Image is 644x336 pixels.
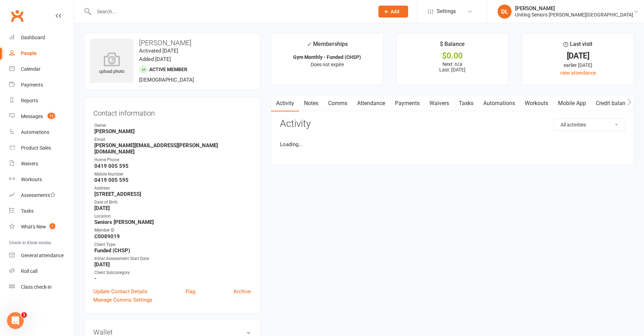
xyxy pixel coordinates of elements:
a: Notes [299,95,323,111]
strong: 0419 005 595 [94,163,251,169]
div: Reports [21,98,38,103]
a: Reports [9,93,74,109]
strong: Gym Monthly - Funded (CHSP) [293,54,361,60]
strong: [STREET_ADDRESS] [94,191,251,197]
span: 12 [48,113,55,119]
time: Added [DATE] [139,56,171,62]
div: Member ID [94,227,251,234]
span: Settings [437,4,456,19]
div: DL [498,5,512,19]
a: Tasks [9,203,74,219]
input: Search... [92,7,369,16]
a: Dashboard [9,30,74,46]
div: Date of Birth [94,199,251,206]
div: Workouts [21,177,42,182]
h3: Contact information [93,107,251,117]
a: Clubworx [8,7,26,25]
a: Archive [233,287,251,296]
div: Client Type [94,241,251,248]
div: earlier [DATE] [528,61,628,69]
div: Client Subcategory [94,269,251,276]
time: Activated [DATE] [139,48,178,54]
a: Tasks [454,95,478,111]
a: Messages 12 [9,109,74,124]
div: Roll call [21,268,37,274]
div: What's New [21,224,46,229]
a: Flag [186,287,195,296]
a: Automations [478,95,520,111]
div: Class check-in [21,284,52,290]
div: Memberships [307,40,348,53]
div: Tasks [21,208,34,214]
a: Update Contact Details [93,287,147,296]
div: Location [94,213,251,220]
div: Product Sales [21,145,51,151]
a: Workouts [520,95,553,111]
strong: [DATE] [94,261,251,268]
strong: Funded (CHSP) [94,247,251,254]
div: upload photo [90,52,133,75]
a: Waivers [9,156,74,172]
iframe: Intercom live chat [7,312,24,329]
a: Assessments [9,187,74,203]
strong: [DATE] [94,205,251,211]
h3: Wallet [93,328,251,336]
h3: Activity [280,118,625,129]
button: Add [378,6,408,18]
div: [DATE] [528,52,628,60]
div: Dashboard [21,35,45,40]
div: Last visit [563,40,592,52]
strong: Seniors [PERSON_NAME] [94,219,251,225]
a: Payments [9,77,74,93]
div: Assessments [21,192,56,198]
h3: [PERSON_NAME] [90,39,254,47]
span: Does not expire [311,62,344,67]
a: Roll call [9,263,74,279]
p: Next: n/a Last: [DATE] [403,61,502,73]
div: Automations [21,129,49,135]
span: Active member [149,67,187,72]
a: Manage Comms Settings [93,296,152,304]
div: Home Phone [94,157,251,163]
strong: C0089019 [94,233,251,240]
a: People [9,46,74,61]
span: [DEMOGRAPHIC_DATA] [139,77,194,83]
span: 1 [21,312,27,318]
strong: [PERSON_NAME][EMAIL_ADDRESS][PERSON_NAME][DOMAIN_NAME] [94,142,251,155]
div: Mobile Number [94,171,251,178]
div: Waivers [21,161,38,166]
span: Add [391,9,399,14]
a: Comms [323,95,352,111]
li: Loading... [280,140,625,149]
div: Uniting Seniors [PERSON_NAME][GEOGRAPHIC_DATA] [515,12,633,18]
a: What's New1 [9,219,74,235]
a: Activity [271,95,299,111]
div: Messages [21,114,43,119]
a: General attendance kiosk mode [9,248,74,263]
div: Payments [21,82,43,88]
a: Calendar [9,61,74,77]
strong: - [94,275,251,282]
a: view attendance [560,70,596,76]
a: Mobile App [553,95,591,111]
a: Workouts [9,172,74,187]
a: Product Sales [9,140,74,156]
strong: 0419 005 595 [94,177,251,183]
a: Class kiosk mode [9,279,74,295]
i: ✓ [307,41,311,48]
a: Payments [390,95,425,111]
div: $ Balance [440,40,465,52]
div: People [21,50,37,56]
div: [PERSON_NAME] [515,5,633,12]
a: Automations [9,124,74,140]
div: $0.00 [403,52,502,60]
a: Credit balance [591,95,636,111]
div: Owner [94,122,251,129]
div: Email [94,136,251,143]
div: Calendar [21,66,41,72]
a: Attendance [352,95,390,111]
a: Waivers [425,95,454,111]
span: 1 [50,223,55,229]
div: Initial Assessment Start Date [94,255,251,262]
div: Address [94,185,251,192]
